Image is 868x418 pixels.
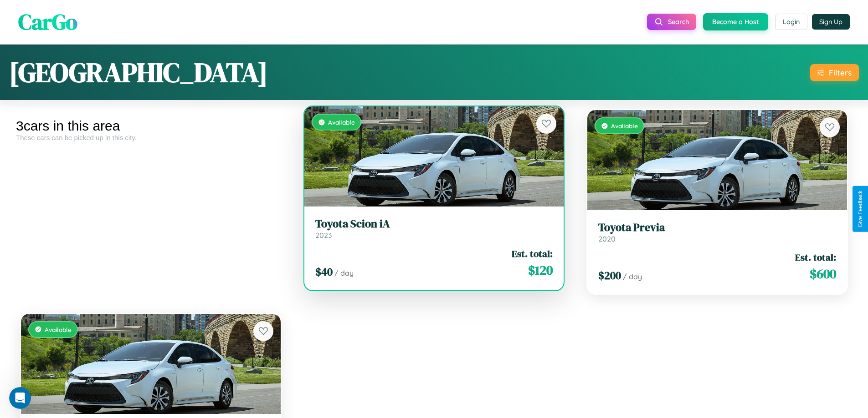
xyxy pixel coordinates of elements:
[810,64,859,81] button: Filters
[512,247,553,260] span: Est. total:
[334,268,354,277] span: / day
[810,265,836,283] span: $ 600
[528,261,553,279] span: $ 120
[623,272,642,281] span: / day
[598,221,836,234] h3: Toyota Previa
[9,54,268,91] h1: [GEOGRAPHIC_DATA]
[611,122,638,130] span: Available
[315,264,333,279] span: $ 40
[775,14,807,30] button: Login
[647,14,696,30] button: Search
[315,231,332,240] span: 2023
[668,18,689,26] span: Search
[16,134,286,141] div: These cars can be picked up in this city.
[315,217,553,240] a: Toyota Scion iA2023
[16,118,286,134] div: 3 cars in this area
[812,14,850,30] button: Sign Up
[703,13,768,30] button: Become a Host
[18,7,77,37] span: CarGo
[45,326,72,333] span: Available
[598,234,616,243] span: 2020
[857,191,863,227] div: Give Feedback
[9,387,31,409] iframe: Intercom live chat
[829,68,852,77] div: Filters
[795,251,836,264] span: Est. total:
[598,268,621,283] span: $ 200
[315,217,553,231] h3: Toyota Scion iA
[328,118,355,126] span: Available
[598,221,836,243] a: Toyota Previa2020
